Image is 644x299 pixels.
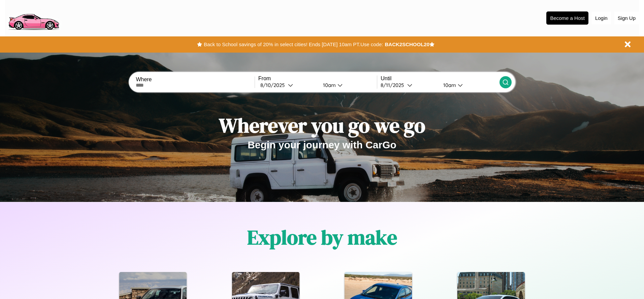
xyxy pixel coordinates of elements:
img: logo [5,3,62,32]
div: 8 / 11 / 2025 [381,82,407,88]
div: 10am [320,82,337,88]
button: 10am [438,82,499,89]
button: Sign Up [614,12,639,24]
button: 10am [318,82,377,89]
label: Where [136,77,254,83]
button: Become a Host [546,11,588,25]
button: Login [592,12,611,24]
label: From [258,76,377,82]
div: 8 / 10 / 2025 [260,82,288,88]
button: 8/10/2025 [258,82,318,89]
h1: Explore by make [247,223,397,251]
b: BACK2SCHOOL20 [385,41,429,47]
div: 10am [440,82,458,88]
button: Back to School savings of 20% in select cities! Ends [DATE] 10am PT.Use code: [202,40,385,49]
label: Until [381,76,499,82]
